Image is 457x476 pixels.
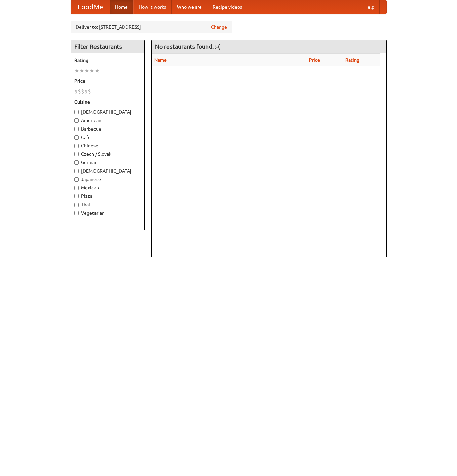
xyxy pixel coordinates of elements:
[94,67,100,74] li: ★
[74,152,79,156] input: Czech / Slovak
[74,118,79,123] input: American
[74,67,79,74] li: ★
[74,168,141,174] label: [DEMOGRAPHIC_DATA]
[74,125,141,132] label: Barbecue
[89,67,94,74] li: ★
[74,109,141,115] label: [DEMOGRAPHIC_DATA]
[74,144,79,148] input: Chinese
[74,203,79,207] input: Thai
[211,24,227,30] a: Change
[133,0,172,14] a: How it works
[74,117,141,124] label: American
[359,0,380,14] a: Help
[74,88,78,95] li: $
[71,21,232,33] div: Deliver to: [STREET_ADDRESS]
[172,0,207,14] a: Who we are
[71,0,110,14] a: FoodMe
[74,193,141,199] label: Pizza
[84,67,89,74] li: ★
[74,211,79,215] input: Vegetarian
[84,88,88,95] li: $
[74,134,141,141] label: Cafe
[74,201,141,208] label: Thai
[74,142,141,149] label: Chinese
[74,176,141,183] label: Japanese
[74,127,79,131] input: Barbecue
[74,160,79,165] input: German
[309,57,320,63] a: Price
[74,151,141,157] label: Czech / Slovak
[74,194,79,198] input: Pizza
[74,169,79,173] input: [DEMOGRAPHIC_DATA]
[79,67,84,74] li: ★
[78,88,81,95] li: $
[88,88,91,95] li: $
[81,88,84,95] li: $
[74,210,141,216] label: Vegetarian
[207,0,247,14] a: Recipe videos
[74,110,79,114] input: [DEMOGRAPHIC_DATA]
[74,78,141,84] h5: Price
[74,135,79,140] input: Cafe
[74,186,79,190] input: Mexican
[74,184,141,191] label: Mexican
[345,57,359,63] a: Rating
[110,0,133,14] a: Home
[74,57,141,64] h5: Rating
[154,57,167,63] a: Name
[74,99,141,105] h5: Cuisine
[71,40,144,53] h4: Filter Restaurants
[155,43,220,50] ng-pluralize: No restaurants found. :-(
[74,159,141,166] label: German
[74,177,79,182] input: Japanese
